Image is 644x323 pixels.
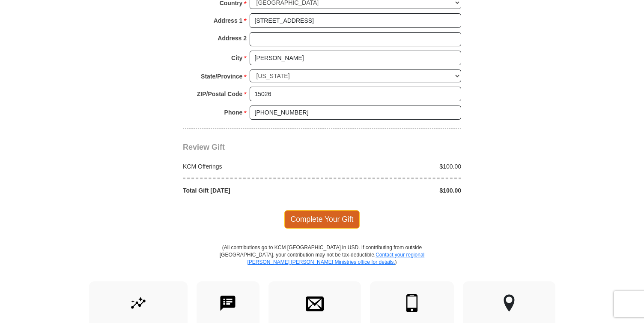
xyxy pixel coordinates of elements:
img: give-by-stock.svg [129,294,147,312]
div: $100.00 [322,162,466,171]
p: (All contributions go to KCM [GEOGRAPHIC_DATA] in USD. If contributing from outside [GEOGRAPHIC_D... [219,244,425,281]
strong: State/Province [201,70,242,82]
img: mobile.svg [403,294,421,312]
img: text-to-give.svg [219,294,237,312]
strong: Phone [224,106,243,118]
strong: City [231,52,242,64]
div: Total Gift [DATE] [179,186,322,195]
span: Review Gift [183,143,225,151]
span: Complete Your Gift [284,210,360,228]
strong: ZIP/Postal Code [197,88,243,100]
a: Contact your regional [PERSON_NAME] [PERSON_NAME] Ministries office for details. [247,252,424,265]
img: envelope.svg [306,294,324,312]
strong: Address 1 [214,15,243,27]
img: other-region [503,294,515,312]
div: KCM Offerings [179,162,322,171]
div: $100.00 [322,186,466,195]
strong: Address 2 [218,32,247,44]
